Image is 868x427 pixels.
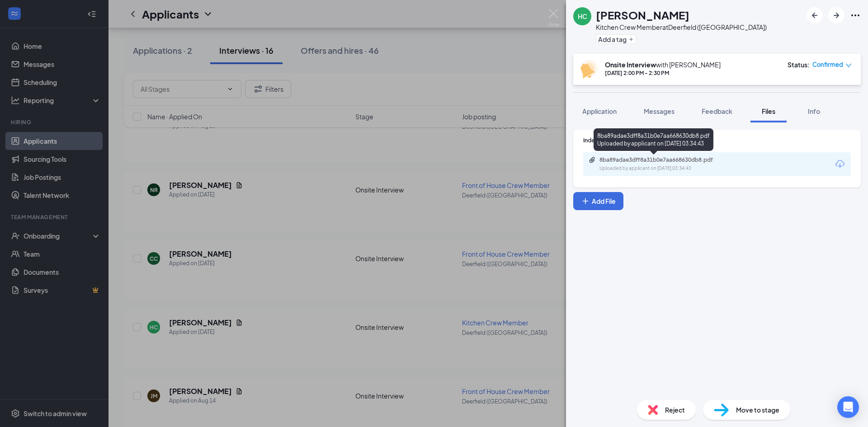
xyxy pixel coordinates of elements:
[835,159,845,169] svg: Download
[850,10,861,21] svg: Ellipses
[589,156,735,172] a: Paperclip8ba89adae3dff8a31b0e7aa668630db8.pdfUploaded by applicant on [DATE] 03:34:43
[702,107,732,115] span: Feedback
[581,197,590,206] svg: Plus
[594,128,713,151] div: 8ba89adae3dff8a31b0e7aa668630db8.pdf Uploaded by applicant on [DATE] 03:34:43
[628,37,634,42] svg: Plus
[644,107,675,115] span: Messages
[807,7,823,23] button: ArrowLeftNew
[599,156,726,164] div: 8ba89adae3dff8a31b0e7aa668630db8.pdf
[605,69,721,77] div: [DATE] 2:00 PM - 2:30 PM
[582,107,617,115] span: Application
[809,10,820,21] svg: ArrowLeftNew
[808,107,820,115] span: Info
[596,34,636,44] button: PlusAdd a tag
[812,60,843,69] span: Confirmed
[605,60,721,69] div: with [PERSON_NAME]
[828,7,844,23] button: ArrowRight
[845,62,852,69] span: down
[788,60,810,69] div: Status :
[762,107,775,115] span: Files
[596,7,689,23] h1: [PERSON_NAME]
[596,23,767,32] div: Kitchen Crew Member at Deerfield ([GEOGRAPHIC_DATA])
[599,165,735,172] div: Uploaded by applicant on [DATE] 03:34:43
[605,61,656,69] b: Onsite Interview
[665,405,685,415] span: Reject
[837,396,859,418] div: Open Intercom Messenger
[831,10,842,21] svg: ArrowRight
[736,405,779,415] span: Move to stage
[589,156,596,164] svg: Paperclip
[583,136,851,144] div: Indeed Resume
[578,12,587,21] div: HC
[573,192,623,210] button: Add FilePlus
